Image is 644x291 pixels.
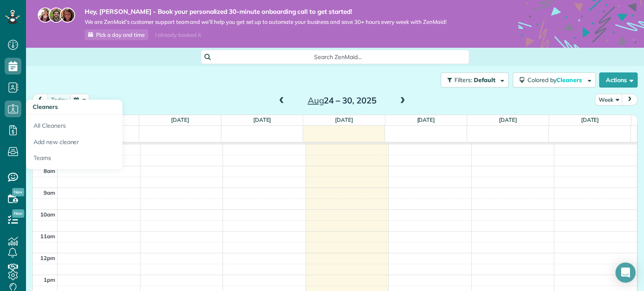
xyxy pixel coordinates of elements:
a: All Cleaners [26,115,122,134]
div: I already booked it [150,30,206,40]
span: 8am [44,167,55,174]
span: Aug [308,95,324,106]
img: michelle-19f622bdf1676172e81f8f8fba1fb50e276960ebfe0243fe18214015130c80e4.jpg [60,8,75,23]
a: [DATE] [499,116,517,123]
span: 9am [44,189,55,196]
h2: 24 – 30, 2025 [290,96,395,105]
span: Pick a day and time [96,31,145,38]
span: New [12,188,24,196]
button: Filters: Default [441,72,509,88]
a: [DATE] [171,116,189,123]
span: Filters: [454,76,472,84]
button: Actions [599,72,638,88]
span: Cleaners [556,76,583,84]
a: Pick a day and time [85,29,148,40]
button: today [47,94,71,105]
div: Open Intercom Messenger [615,263,636,283]
a: [DATE] [581,116,599,123]
a: [DATE] [335,116,353,123]
span: We are ZenMaid’s customer support team and we’ll help you get set up to automate your business an... [85,18,447,26]
button: Week [595,94,623,105]
span: 11am [40,233,55,239]
strong: Hey, [PERSON_NAME] - Book your personalized 30-minute onboarding call to get started! [85,8,447,16]
a: Add new cleaner [26,134,122,150]
button: Colored byCleaners [513,72,596,88]
a: [DATE] [417,116,435,123]
a: Filters: Default [436,72,509,88]
a: [DATE] [253,116,271,123]
button: prev [32,94,48,105]
span: 12pm [40,255,55,261]
a: Teams [26,150,122,169]
img: jorge-587dff0eeaa6aab1f244e6dc62b8924c3b6ad411094392a53c71c6c4a576187d.jpg [49,8,64,23]
span: Colored by [527,76,585,84]
span: New [12,209,24,218]
img: maria-72a9807cf96188c08ef61303f053569d2e2a8a1cde33d635c8a3ac13582a053d.jpg [38,8,53,23]
span: 1pm [44,276,55,283]
span: Cleaners [33,103,58,111]
span: 10am [40,211,55,218]
button: next [622,94,638,105]
span: Default [474,76,496,84]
